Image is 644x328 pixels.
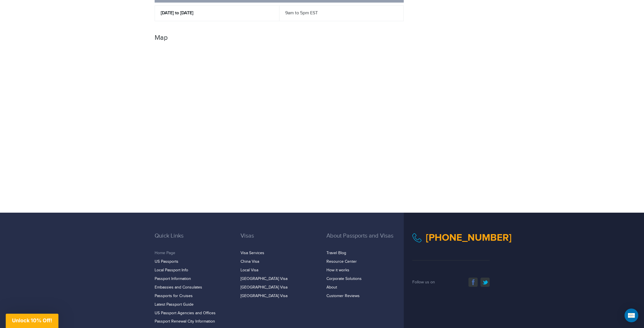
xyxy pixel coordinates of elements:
[155,251,175,255] a: Home Page
[155,294,193,298] a: Passports for Cruises
[326,268,349,272] a: How it works
[241,251,264,255] a: Visa Services
[426,232,512,244] a: [PHONE_NUMBER]
[155,302,194,307] a: Latest Passport Guide
[6,314,58,328] div: Unlock 10% Off!
[241,233,318,248] h3: Visas
[326,233,404,248] h3: About Passports and Visas
[241,285,287,290] a: [GEOGRAPHIC_DATA] Visa
[155,311,216,315] a: US Passport Agencies and Offices
[326,294,360,298] a: Customer Reviews
[155,268,188,272] a: Local Passport Info
[12,317,52,323] span: Unlock 10% Off!
[468,278,478,287] a: facebook
[326,251,346,255] a: Travel Blog
[155,319,215,324] a: Passport Renewal City Information
[155,233,232,248] h3: Quick Links
[155,285,202,290] a: Embassies and Consulates
[326,285,337,290] a: About
[161,10,193,16] strong: [DATE] to [DATE]
[241,294,287,298] a: [GEOGRAPHIC_DATA] Visa
[155,259,178,264] a: US Passports
[279,5,404,21] td: 9am to 5pm EST
[625,309,638,322] div: Open Intercom Messenger
[155,276,191,281] a: Passport Information
[241,259,259,264] a: China Visa
[155,27,404,42] h3: Map
[241,276,287,281] a: [GEOGRAPHIC_DATA] Visa
[326,259,357,264] a: Resource Center
[480,278,490,287] a: twitter
[412,280,435,284] span: Follow us on
[241,268,258,272] a: Local Visa
[326,276,362,281] a: Corporate Solutions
